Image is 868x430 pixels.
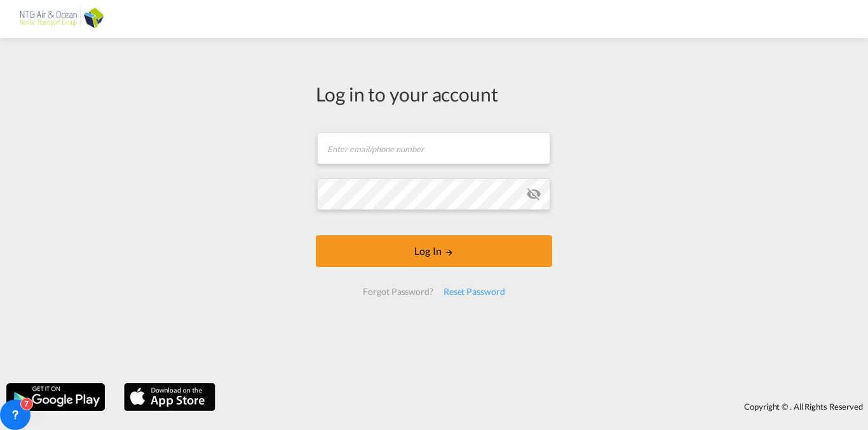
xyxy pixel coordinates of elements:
div: Forgot Password? [358,280,438,303]
div: Reset Password [438,280,510,303]
img: google.png [5,382,106,412]
button: LOGIN [316,235,552,267]
div: Log in to your account [316,81,552,107]
div: Copyright © . All Rights Reserved [222,396,868,417]
input: Enter email/phone number [317,133,550,164]
md-icon: icon-eye-off [526,186,541,202]
img: af31b1c0b01f11ecbc353f8e72265e29.png [19,5,105,34]
img: apple.png [123,382,217,412]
